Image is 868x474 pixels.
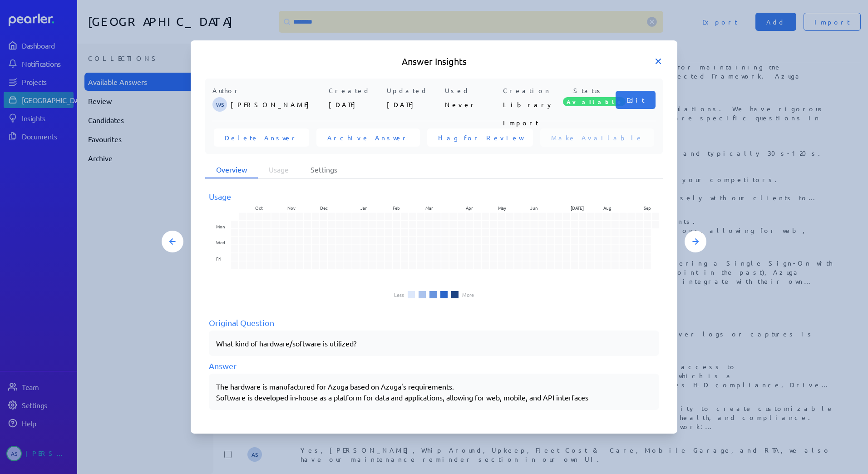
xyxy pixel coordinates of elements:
p: What kind of hardware/software is utilized? [216,338,652,349]
button: Delete Answer [214,128,309,147]
text: Fri [216,255,221,262]
span: Flag for Review [438,133,522,142]
button: Flag for Review [427,128,533,147]
li: Settings [300,161,348,178]
p: Library Import [503,95,557,114]
text: Dec [320,204,328,211]
text: Mar [425,204,433,211]
p: Used [445,86,499,95]
text: Wed [216,239,225,246]
button: Archive Answer [316,128,420,147]
text: Jun [530,204,538,211]
span: Delete Answer [225,133,298,142]
text: Apr [466,204,473,211]
text: Aug [603,204,612,211]
text: Jan [360,204,368,211]
text: Nov [287,204,296,211]
div: Usage [209,190,659,202]
p: [PERSON_NAME] [231,95,325,114]
h5: Answer Insights [205,55,663,68]
p: Never [445,95,499,114]
li: Overview [205,161,258,178]
text: Feb [393,204,400,211]
p: Creation [503,86,557,95]
text: Sep [644,204,651,211]
div: The hardware is manufactured for Azuga based on Azuga's requirements. Software is developed in-ho... [216,381,652,403]
li: Usage [258,161,300,178]
div: Answer [209,360,659,372]
text: May [498,204,506,211]
text: [DATE] [571,204,584,211]
li: More [462,292,474,297]
span: Wesley Simpson [212,97,227,112]
p: Author [212,86,325,95]
button: Make Available [540,128,654,147]
p: [DATE] [329,95,383,114]
li: Less [394,292,404,297]
span: Edit [626,95,645,104]
button: Next Answer [685,231,706,252]
div: Original Question [209,316,659,329]
span: Make Available [551,133,643,142]
button: Edit [616,91,656,109]
text: Oct [255,204,263,211]
p: Status [561,86,616,95]
span: Available [563,97,626,106]
text: Mon [216,223,225,230]
button: Previous Answer [162,231,183,252]
span: Archive Answer [327,133,409,142]
p: [DATE] [387,95,441,114]
p: Updated [387,86,441,95]
p: Created [329,86,383,95]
